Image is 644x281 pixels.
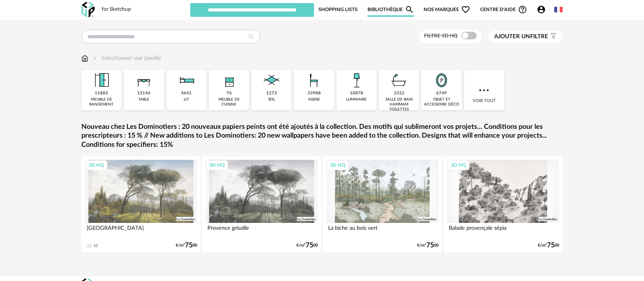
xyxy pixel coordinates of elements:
span: 75 [306,243,313,248]
span: Ajouter un [494,34,530,39]
div: €/m² 00 [417,243,439,248]
div: Provence grisaille [205,223,318,238]
a: 3D HQ Balade provençale sépia €/m²7500 [443,156,563,252]
img: svg+xml;base64,PHN2ZyB3aWR0aD0iMTYiIGhlaWdodD0iMTYiIHZpZXdCb3g9IjAgMCAxNiAxNiIgZmlsbD0ibm9uZSIgeG... [92,54,98,63]
span: filtre [494,33,548,41]
a: Nouveau chez Les Dominotiers : 20 nouveaux papiers peints ont été ajoutés à la collection. Des mo... [81,123,563,149]
div: 3D HQ [327,160,349,170]
div: [GEOGRAPHIC_DATA] [85,223,197,238]
div: lit [184,97,189,102]
span: Magnify icon [405,5,414,14]
img: fr [554,5,563,14]
div: 12146 [137,91,150,96]
a: BibliothèqueMagnify icon [367,2,414,17]
span: Centre d'aideHelp Circle Outline icon [480,5,527,14]
div: 33988 [307,91,321,96]
img: Assise.png [304,70,324,91]
span: 75 [185,243,193,248]
div: meuble de rangement [84,97,119,107]
div: 3D HQ [447,160,469,170]
img: Literie.png [176,70,197,91]
div: €/m² 00 [538,243,559,248]
div: 11883 [95,91,108,96]
div: 76 [227,91,232,96]
span: 75 [547,243,555,248]
img: Sol.png [261,70,282,91]
div: 1272 [266,91,277,96]
span: Account Circle icon [537,5,549,14]
div: 6749 [436,91,447,96]
div: €/m² 00 [296,243,318,248]
img: Rangement.png [219,70,239,91]
div: 3D HQ [206,160,228,170]
a: 3D HQ Provence grisaille €/m²7500 [202,156,321,252]
div: €/m² 00 [176,243,197,248]
span: Heart Outline icon [461,5,470,14]
span: Filtre 3D HQ [424,33,458,39]
a: 3D HQ La biche au bois vert €/m²7500 [323,156,442,252]
img: Table.png [134,70,154,91]
button: Ajouter unfiltre Filter icon [489,31,563,43]
div: 10 [93,243,98,249]
div: Sélectionner une famille [92,54,162,63]
div: Voir tout [464,70,504,110]
div: for Sketchup [102,6,131,13]
img: OXP [81,2,95,18]
div: 4641 [181,91,192,96]
span: 75 [426,243,434,248]
div: luminaire [346,97,367,102]
span: Filter icon [548,33,557,41]
img: more.7b13dc1.svg [477,83,491,97]
div: meuble de cuisine [211,97,247,107]
div: assise [308,97,320,102]
img: svg+xml;base64,PHN2ZyB3aWR0aD0iMTYiIGhlaWdodD0iMTciIHZpZXdCb3g9IjAgMCAxNiAxNyIgZmlsbD0ibm9uZSIgeG... [81,54,88,63]
div: 3D HQ [85,160,107,170]
a: 3D HQ [GEOGRAPHIC_DATA] 10 €/m²7500 [81,156,201,252]
img: Miroir.png [431,70,452,91]
div: sol [268,97,275,102]
span: Nos marques [424,2,470,17]
span: Help Circle Outline icon [518,5,527,14]
div: salle de bain hammam toilettes [381,97,417,112]
div: 2322 [394,91,405,96]
a: Shopping Lists [319,2,358,17]
div: La biche au bois vert [326,223,439,238]
img: Salle%20de%20bain.png [389,70,409,91]
div: objet et accessoire déco [424,97,459,107]
span: Account Circle icon [537,5,546,14]
img: Meuble%20de%20rangement.png [91,70,112,91]
div: 10878 [350,91,363,96]
div: Balade provençale sépia [447,223,559,238]
div: table [138,97,149,102]
img: Luminaire.png [346,70,367,91]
